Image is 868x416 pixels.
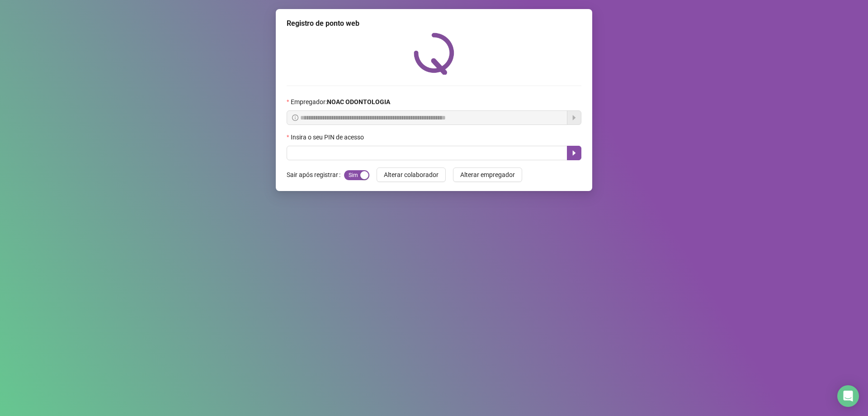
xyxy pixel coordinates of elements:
[571,149,578,157] span: caret-right
[460,170,515,180] span: Alterar empregador
[327,98,390,105] strong: NOAC ODONTOLOGIA
[291,97,390,107] span: Empregador :
[453,167,522,182] button: Alterar empregador
[384,170,439,180] span: Alterar colaborador
[837,385,859,407] div: Open Intercom Messenger
[287,167,344,182] label: Sair após registrar
[287,132,370,142] label: Insira o seu PIN de acesso
[377,167,446,182] button: Alterar colaborador
[292,115,298,121] span: info-circle
[414,33,454,75] img: QRPoint
[287,18,581,29] div: Registro de ponto web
